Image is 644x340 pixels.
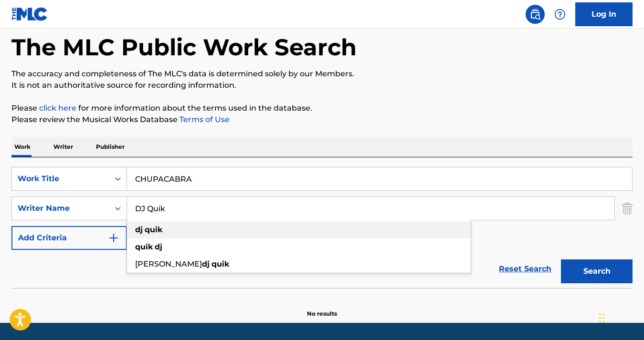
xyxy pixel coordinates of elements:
strong: dj [202,259,210,268]
a: Public Search [526,5,545,24]
strong: quik [145,225,162,234]
strong: quik [211,259,229,268]
p: Writer [51,137,76,157]
div: Drag [599,304,605,332]
a: Reset Search [494,258,556,279]
iframe: Chat Widget [596,294,644,340]
div: Work Title [18,173,104,185]
h1: The MLC Public Work Search [11,33,357,62]
a: Log In [575,2,633,26]
img: help [554,9,566,20]
form: Search Form [11,167,633,288]
img: 9d2ae6d4665cec9f34b9.svg [108,232,119,244]
p: Work [11,137,33,157]
p: Please for more information about the terms used in the database. [11,103,633,114]
img: search [529,9,541,20]
p: Publisher [93,137,127,157]
img: MLC Logo [11,7,48,21]
p: The accuracy and completeness of The MLC's data is determined solely by our Members. [11,68,633,80]
strong: dj [135,225,143,234]
img: Delete Criterion [622,196,633,220]
a: click here [39,103,76,113]
button: Add Criteria [11,226,127,250]
div: Help [550,5,570,24]
strong: dj [155,242,162,251]
a: Terms of Use [178,115,230,124]
strong: quik [135,242,153,251]
div: Writer Name [18,203,104,214]
span: [PERSON_NAME] [135,259,202,268]
p: It is not an authoritative source for recording information. [11,80,633,91]
p: No results [307,298,337,318]
button: Search [561,259,633,283]
p: Please review the Musical Works Database [11,114,633,125]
